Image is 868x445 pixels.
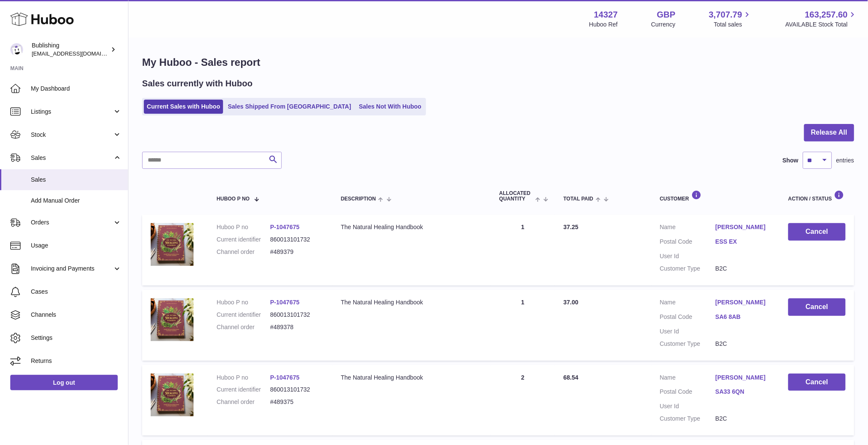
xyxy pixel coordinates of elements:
a: Sales Not With Huboo [356,100,424,114]
div: The Natural Healing Handbook [341,374,482,382]
span: entries [836,156,854,165]
span: Listings [31,108,113,116]
a: Current Sales with Huboo [144,100,223,114]
span: Cases [31,288,122,296]
dd: #489375 [270,398,324,406]
div: Huboo Ref [589,21,618,29]
dd: B2C [716,415,771,423]
span: Returns [31,357,122,365]
h1: My Huboo - Sales report [142,56,854,69]
dt: Current identifier [217,236,270,244]
button: Cancel [788,374,846,391]
span: AVAILABLE Stock Total [785,21,858,29]
dt: Postal Code [660,238,716,248]
span: Usage [31,242,122,250]
span: Add Manual Order [31,197,122,205]
label: Show [783,156,799,165]
dt: User Id [660,252,716,260]
a: Log out [10,375,118,390]
div: Action / Status [788,190,846,202]
dt: Customer Type [660,265,716,273]
span: Total paid [564,196,594,202]
dd: #489379 [270,248,324,256]
dt: User Id [660,402,716,410]
a: [PERSON_NAME] [716,374,771,382]
span: 3,707.79 [709,9,743,21]
dt: Huboo P no [217,223,270,231]
dt: User Id [660,327,716,336]
a: 3,707.79 Total sales [709,9,752,29]
span: 163,257.60 [805,9,848,21]
strong: GBP [657,9,675,21]
a: [PERSON_NAME] [716,298,771,306]
span: Total sales [714,21,752,29]
dt: Current identifier [217,311,270,319]
span: 68.54 [564,374,579,381]
button: Cancel [788,223,846,241]
a: ESS EX [716,238,771,246]
span: [EMAIL_ADDRESS][DOMAIN_NAME] [32,50,126,57]
dt: Channel order [217,248,270,256]
a: SA33 6QN [716,388,771,396]
img: 1749741825.png [151,374,194,416]
span: Channels [31,311,122,319]
td: 2 [491,365,555,436]
div: The Natural Healing Handbook [341,223,482,231]
a: P-1047675 [270,224,300,230]
dt: Current identifier [217,386,270,394]
dd: #489378 [270,323,324,331]
dd: 860013101732 [270,236,324,244]
h2: Sales currently with Huboo [142,78,253,89]
span: 37.25 [564,224,579,230]
span: Description [341,196,376,202]
span: Orders [31,218,113,227]
span: Sales [31,154,113,162]
button: Release All [804,124,854,141]
dd: B2C [716,265,771,273]
td: 1 [491,290,555,361]
button: Cancel [788,298,846,316]
dt: Postal Code [660,313,716,323]
span: Settings [31,334,122,342]
span: ALLOCATED Quantity [499,191,533,202]
a: Sales Shipped From [GEOGRAPHIC_DATA] [225,100,354,114]
strong: 14327 [594,9,618,21]
dd: 860013101732 [270,386,324,394]
a: P-1047675 [270,374,300,381]
dt: Channel order [217,398,270,406]
dt: Postal Code [660,388,716,398]
span: Stock [31,131,113,139]
span: Sales [31,176,122,184]
dt: Customer Type [660,340,716,348]
div: Bublishing [32,41,109,58]
img: 1749741825.png [151,298,194,341]
td: 1 [491,215,555,286]
span: 37.00 [564,299,579,306]
dt: Name [660,223,716,233]
div: Currency [651,21,676,29]
img: 1749741825.png [151,223,194,266]
a: SA6 8AB [716,313,771,321]
dd: B2C [716,340,771,348]
a: [PERSON_NAME] [716,223,771,231]
dd: 860013101732 [270,311,324,319]
span: My Dashboard [31,85,122,93]
dt: Channel order [217,323,270,331]
dt: Name [660,298,716,309]
img: maricar@bublishing.com [10,43,23,56]
a: P-1047675 [270,299,300,306]
span: Invoicing and Payments [31,265,113,273]
dt: Huboo P no [217,298,270,306]
a: 163,257.60 AVAILABLE Stock Total [785,9,858,29]
dt: Name [660,374,716,384]
dt: Huboo P no [217,374,270,382]
div: The Natural Healing Handbook [341,298,482,306]
dt: Customer Type [660,415,716,423]
span: Huboo P no [217,196,250,202]
div: Customer [660,190,771,202]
